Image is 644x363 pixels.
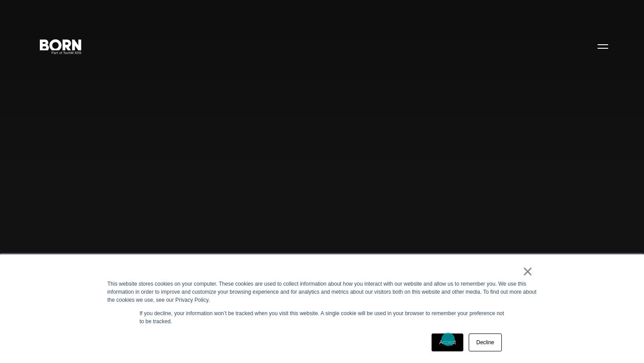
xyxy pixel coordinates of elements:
button: Open [592,37,614,55]
p: If you decline, your information won’t be tracked when you visit this website. A single cookie wi... [140,309,504,325]
div: This website stores cookies on your computer. These cookies are used to collect information about... [107,280,537,304]
a: Accept [432,333,463,351]
a: × [522,267,533,275]
a: Decline [469,333,502,351]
